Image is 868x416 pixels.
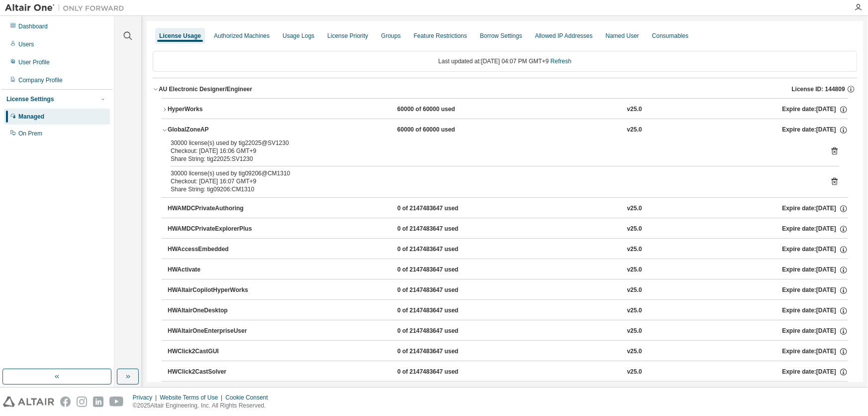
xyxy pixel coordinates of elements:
[18,22,48,30] div: Dashboard
[77,397,87,407] img: instagram.svg
[414,32,467,40] div: Feature Restrictions
[18,76,63,84] div: Company Profile
[18,130,42,138] div: On Prem
[168,361,848,383] button: HWClick2CastSolver0 of 2147483647 usedv25.0Expire date:[DATE]
[397,105,487,114] div: 60000 of 60000 used
[168,300,848,322] button: HWAltairOneDesktop0 of 2147483647 usedv25.0Expire date:[DATE]
[18,40,34,48] div: Users
[627,347,642,356] div: v25.0
[153,78,857,100] button: AU Electronic Designer/EngineerLicense ID: 144809
[171,169,815,177] div: 30000 license(s) used by tig09206@CM1310
[60,397,71,407] img: facebook.svg
[627,368,642,377] div: v25.0
[168,105,257,114] div: HyperWorks
[168,245,257,254] div: HWAccessEmbedded
[168,286,257,295] div: HWAltairCopilotHyperWorks
[109,397,124,407] img: youtube.svg
[160,394,225,402] div: Website Terms of Use
[782,105,848,114] div: Expire date: [DATE]
[133,402,274,410] p: © 2025 Altair Engineering, Inc. All Rights Reserved.
[627,245,642,254] div: v25.0
[535,32,593,40] div: Allowed IP Addresses
[397,266,487,275] div: 0 of 2147483647 used
[397,204,487,213] div: 0 of 2147483647 used
[627,204,642,213] div: v25.0
[627,306,642,315] div: v25.0
[782,245,848,254] div: Expire date: [DATE]
[605,32,639,40] div: Named User
[162,119,848,141] button: GlobalZoneAP60000 of 60000 usedv25.0Expire date:[DATE]
[171,139,815,147] div: 30000 license(s) used by tig22025@SV1230
[397,126,487,135] div: 60000 of 60000 used
[168,198,848,220] button: HWAMDCPrivateAuthoring0 of 2147483647 usedv25.0Expire date:[DATE]
[168,320,848,342] button: HWAltairOneEnterpriseUser0 of 2147483647 usedv25.0Expire date:[DATE]
[782,286,848,295] div: Expire date: [DATE]
[397,368,487,377] div: 0 of 2147483647 used
[3,397,54,407] img: altair_logo.svg
[782,347,848,356] div: Expire date: [DATE]
[168,368,257,377] div: HWClick2CastSolver
[397,225,487,234] div: 0 of 2147483647 used
[782,306,848,315] div: Expire date: [DATE]
[6,95,54,103] div: License Settings
[5,3,129,13] img: Altair One
[782,266,848,275] div: Expire date: [DATE]
[397,286,487,295] div: 0 of 2147483647 used
[168,347,257,356] div: HWClick2CastGUI
[397,327,487,336] div: 0 of 2147483647 used
[225,394,274,402] div: Cookie Consent
[627,225,642,234] div: v25.0
[782,327,848,336] div: Expire date: [DATE]
[214,32,270,40] div: Authorized Machines
[551,58,572,65] a: Refresh
[782,204,848,213] div: Expire date: [DATE]
[162,99,848,121] button: HyperWorks60000 of 60000 usedv25.0Expire date:[DATE]
[168,279,848,301] button: HWAltairCopilotHyperWorks0 of 2147483647 usedv25.0Expire date:[DATE]
[171,147,815,155] div: Checkout: [DATE] 16:06 GMT+9
[381,32,400,40] div: Groups
[171,155,815,163] div: Share String: tig22025:SV1230
[327,32,368,40] div: License Priority
[397,306,487,315] div: 0 of 2147483647 used
[168,239,848,261] button: HWAccessEmbedded0 of 2147483647 usedv25.0Expire date:[DATE]
[397,245,487,254] div: 0 of 2147483647 used
[652,32,688,40] div: Consumables
[792,85,845,93] span: License ID: 144809
[133,394,160,402] div: Privacy
[782,126,848,135] div: Expire date: [DATE]
[168,204,257,213] div: HWAMDCPrivateAuthoring
[627,105,642,114] div: v25.0
[168,306,257,315] div: HWAltairOneDesktop
[168,126,257,135] div: GlobalZoneAP
[159,32,201,40] div: License Usage
[168,259,848,281] button: HWActivate0 of 2147483647 usedv25.0Expire date:[DATE]
[168,327,257,336] div: HWAltairOneEnterpriseUser
[627,266,642,275] div: v25.0
[171,177,815,185] div: Checkout: [DATE] 16:07 GMT+9
[153,51,857,72] div: Last updated at: [DATE] 04:07 PM GMT+9
[480,32,522,40] div: Borrow Settings
[18,113,44,121] div: Managed
[93,397,103,407] img: linkedin.svg
[168,341,848,363] button: HWClick2CastGUI0 of 2147483647 usedv25.0Expire date:[DATE]
[159,85,252,93] div: AU Electronic Designer/Engineer
[283,32,314,40] div: Usage Logs
[782,225,848,234] div: Expire date: [DATE]
[171,185,815,193] div: Share String: tig09206:CM1310
[627,327,642,336] div: v25.0
[168,225,257,234] div: HWAMDCPrivateExplorerPlus
[627,126,642,135] div: v25.0
[168,218,848,240] button: HWAMDCPrivateExplorerPlus0 of 2147483647 usedv25.0Expire date:[DATE]
[782,368,848,377] div: Expire date: [DATE]
[627,286,642,295] div: v25.0
[168,266,257,275] div: HWActivate
[397,347,487,356] div: 0 of 2147483647 used
[18,58,50,66] div: User Profile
